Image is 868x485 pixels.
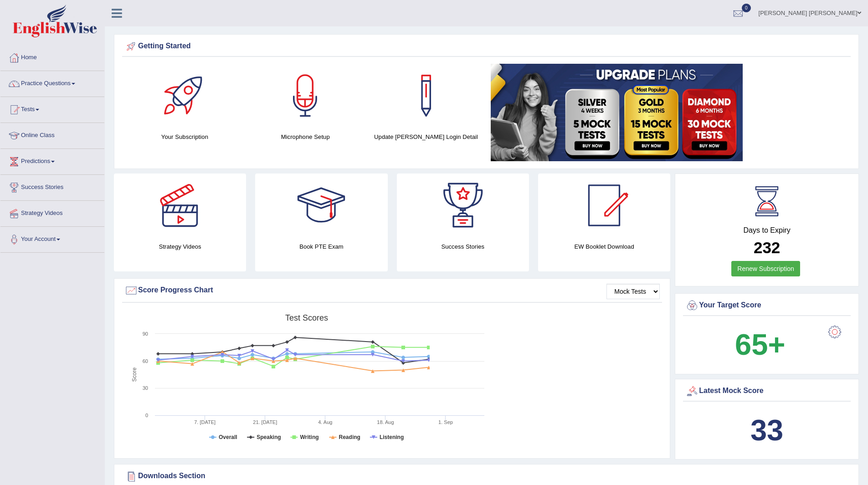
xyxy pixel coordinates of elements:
tspan: 7. [DATE] [194,419,216,425]
a: Tests [0,97,104,120]
div: Score Progress Chart [124,284,660,297]
tspan: Test scores [285,313,328,322]
a: Predictions [0,149,104,172]
tspan: Score [131,368,138,382]
div: Downloads Section [124,470,848,483]
tspan: 4. Aug [318,419,332,425]
b: 33 [750,414,783,447]
tspan: Speaking [257,434,281,440]
tspan: 1. Sep [438,419,453,425]
tspan: Overall [219,434,237,440]
b: 65+ [735,328,785,361]
a: Home [0,45,104,68]
text: 0 [145,413,148,418]
div: Your Target Score [685,299,848,312]
h4: Success Stories [397,242,529,251]
tspan: Listening [380,434,404,440]
tspan: 21. [DATE] [253,419,277,425]
div: Getting Started [124,40,848,53]
b: 232 [754,239,780,256]
tspan: Reading [339,434,360,440]
div: Latest Mock Score [685,384,848,398]
a: Success Stories [0,175,104,198]
span: 0 [742,4,751,12]
tspan: 18. Aug [377,419,394,425]
text: 30 [143,385,148,391]
img: small5.jpg [491,64,743,161]
a: Strategy Videos [0,201,104,224]
text: 90 [143,331,148,337]
h4: Microphone Setup [250,132,361,142]
h4: Update [PERSON_NAME] Login Detail [370,132,482,142]
h4: Book PTE Exam [255,242,387,251]
a: Your Account [0,227,104,250]
h4: Strategy Videos [114,242,246,251]
text: 60 [143,358,148,364]
a: Practice Questions [0,71,104,94]
a: Online Class [0,123,104,146]
h4: Days to Expiry [685,226,848,235]
h4: Your Subscription [129,132,241,142]
tspan: Writing [300,434,318,440]
h4: EW Booklet Download [538,242,670,251]
a: Renew Subscription [731,261,800,276]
